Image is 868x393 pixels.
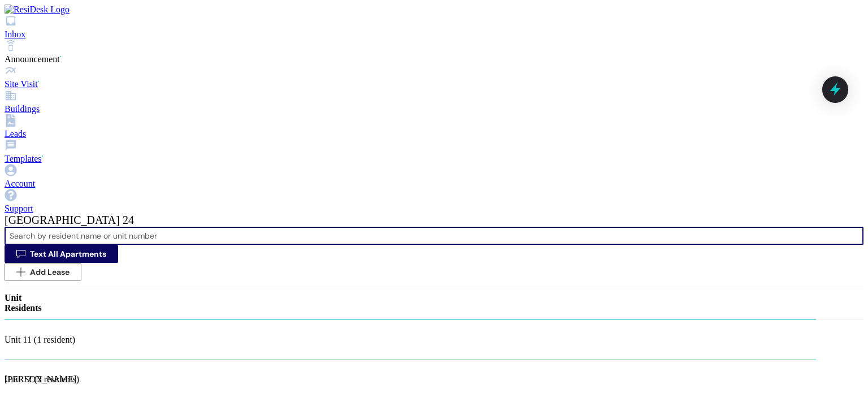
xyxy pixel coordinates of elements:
[5,193,863,214] a: Support
[5,245,118,263] button: Text All Apartments
[38,79,40,84] span: •
[42,154,44,159] span: •
[16,267,25,277] i: 
[5,5,70,15] img: ResiDesk Logo
[30,250,106,258] span: Text All Apartments
[10,228,863,244] input: Search by resident name or unit number
[5,204,863,214] div: Support
[5,144,863,164] a: Templates •
[5,293,863,303] div: Unit
[5,320,816,360] div: Unit 11 (1 resident)
[5,154,863,164] div: Templates
[5,214,863,227] div: [GEOGRAPHIC_DATA] 24
[5,94,863,114] a: Buildings
[5,104,863,114] div: Buildings
[5,129,863,139] div: Leads
[5,303,863,313] div: Residents
[5,119,863,139] a: Leads
[60,54,62,59] span: •
[30,268,70,276] span: Add Lease
[5,29,863,40] div: Inbox
[5,79,863,89] div: Site Visit
[16,249,25,258] i: 
[5,263,81,281] button: Add Lease
[5,179,863,189] div: Account
[5,169,863,189] a: Account
[5,54,863,64] div: Announcement
[5,69,863,89] a: Site Visit •
[5,19,863,40] a: Inbox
